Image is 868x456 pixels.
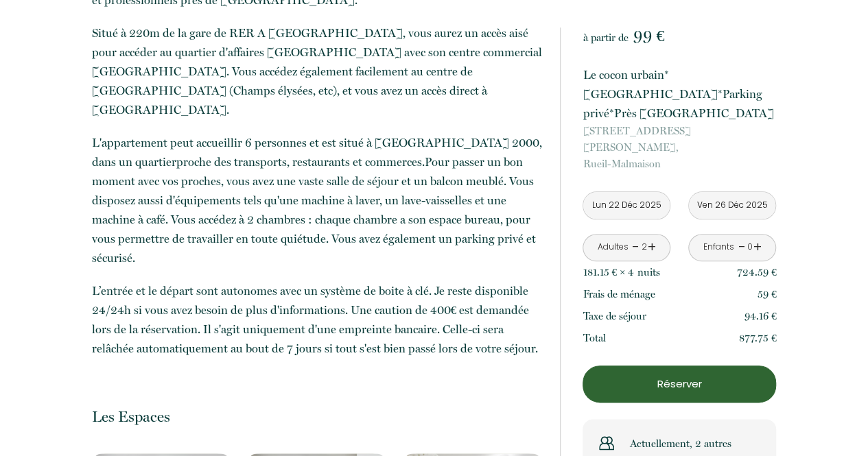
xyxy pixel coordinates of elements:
[587,376,771,392] p: Réserver
[689,192,775,219] input: Départ
[739,330,777,346] p: 877.75 €
[583,32,628,44] span: à partir de
[655,266,659,278] span: s
[599,435,614,451] img: users
[92,23,542,119] p: Situé à 220m de la gare de RER A [GEOGRAPHIC_DATA], vous aurez un accès aisé pour accéder au quar...
[583,330,605,346] p: Total
[703,241,734,254] div: Enfants
[583,308,646,324] p: Taxe de séjour
[641,241,648,254] div: 2
[92,133,542,267] p: L'appartement peut accueillir 6 personnes et est situé à [GEOGRAPHIC_DATA] 2000, dans un quartier...
[583,65,776,123] p: Le cocon urbain*[GEOGRAPHIC_DATA]*Parking privé*Près [GEOGRAPHIC_DATA]
[747,241,753,254] div: 0
[632,237,640,258] a: -
[583,192,670,219] input: Arrivée
[583,264,659,280] p: 181.15 € × 4 nuit
[737,264,777,280] p: 724.59 €
[583,286,655,302] p: Frais de ménage
[583,123,776,172] p: Rueil-Malmaison
[633,26,664,45] span: 99 €
[92,407,542,426] p: Les Espaces
[583,365,776,403] button: Réserver
[92,281,542,358] p: L’entrée et le départ sont autonomes avec un système de boite à clé. Je reste disponible 24/24h s...
[583,123,776,156] span: [STREET_ADDRESS][PERSON_NAME],
[753,237,762,258] a: +
[738,237,745,258] a: -
[176,155,425,169] span: proche des transports, restaurants et commerces.
[648,237,656,258] a: +
[744,308,777,324] p: 94.16 €
[597,241,628,254] div: Adultes
[758,286,777,302] p: 59 €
